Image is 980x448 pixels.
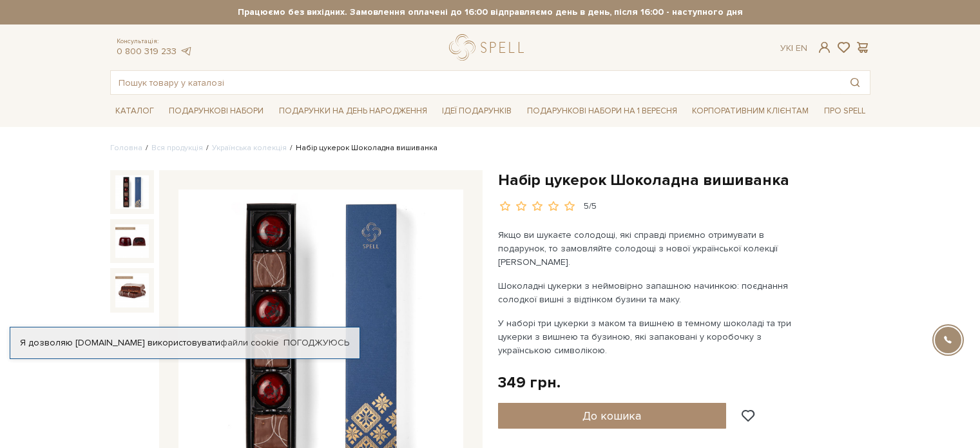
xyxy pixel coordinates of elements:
input: Пошук товару у каталозі [111,71,840,94]
a: En [796,43,807,54]
div: 349 грн. [498,373,561,393]
a: Подарунки на День народження [274,101,432,121]
img: Набір цукерок Шоколадна вишиванка [115,224,149,258]
img: Набір цукерок Шоколадна вишиванка [115,273,149,307]
p: У наборі три цукерки з маком та вишнею в темному шоколаді та три цукерки з вишнею та бузиною, які... [498,317,800,357]
div: Ук [780,43,807,54]
strong: Працюємо без вихідних. Замовлення оплачені до 16:00 відправляємо день в день, після 16:00 - насту... [110,6,870,18]
a: Подарункові набори [164,101,269,121]
a: Подарункові набори на 1 Вересня [522,100,682,122]
a: Корпоративним клієнтам [687,100,814,122]
img: Набір цукерок Шоколадна вишиванка [115,175,149,209]
a: telegram [180,46,193,57]
span: До кошика [582,409,641,423]
a: Каталог [110,101,159,121]
a: Про Spell [819,101,870,121]
div: 5/5 [584,200,597,213]
a: файли cookie [220,337,279,348]
button: До кошика [498,403,727,429]
a: Українська колекція [212,143,287,153]
a: Вся продукція [151,143,203,153]
a: 0 800 319 233 [117,46,177,57]
a: Головна [110,143,142,153]
li: Набір цукерок Шоколадна вишиванка [287,142,437,154]
p: Якщо ви шукаєте солодощі, які справді приємно отримувати в подарунок, то замовляйте солодощі з но... [498,228,800,269]
div: Я дозволяю [DOMAIN_NAME] використовувати [10,337,360,349]
p: Шоколадні цукерки з неймовірно запашною начинкою: поєднання солодкої вишні з відтінком бузини та ... [498,279,800,306]
h1: Набір цукерок Шоколадна вишиванка [498,170,870,190]
span: | [791,43,793,54]
a: Ідеї подарунків [437,101,517,121]
span: Консультація: [117,37,193,46]
a: logo [449,34,530,61]
button: Пошук товару у каталозі [840,71,870,94]
a: Погоджуюсь [283,337,349,349]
